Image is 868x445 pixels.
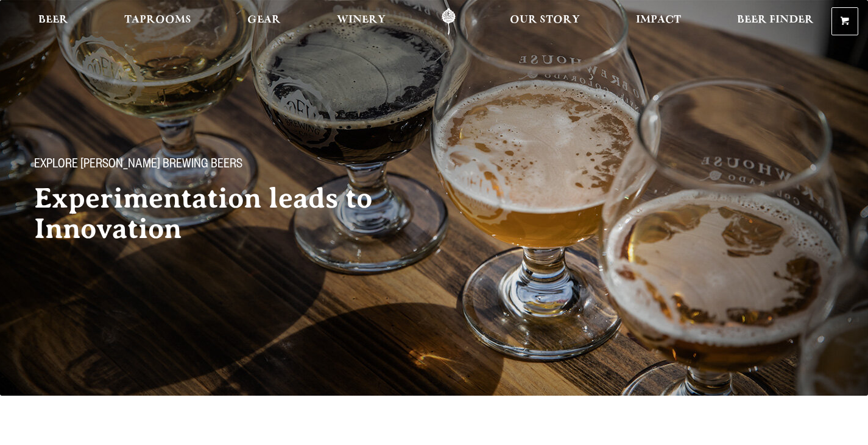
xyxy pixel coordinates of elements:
[34,183,414,244] h2: Experimentation leads to Innovation
[30,8,76,35] a: Beer
[124,15,191,25] span: Taprooms
[636,15,681,25] span: Impact
[329,8,393,35] a: Winery
[247,15,281,25] span: Gear
[502,8,588,35] a: Our Story
[737,15,814,25] span: Beer Finder
[34,158,242,173] span: Explore [PERSON_NAME] Brewing Beers
[38,15,68,25] span: Beer
[426,8,471,35] a: Odell Home
[628,8,689,35] a: Impact
[239,8,289,35] a: Gear
[337,15,386,25] span: Winery
[116,8,199,35] a: Taprooms
[510,15,580,25] span: Our Story
[729,8,822,35] a: Beer Finder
